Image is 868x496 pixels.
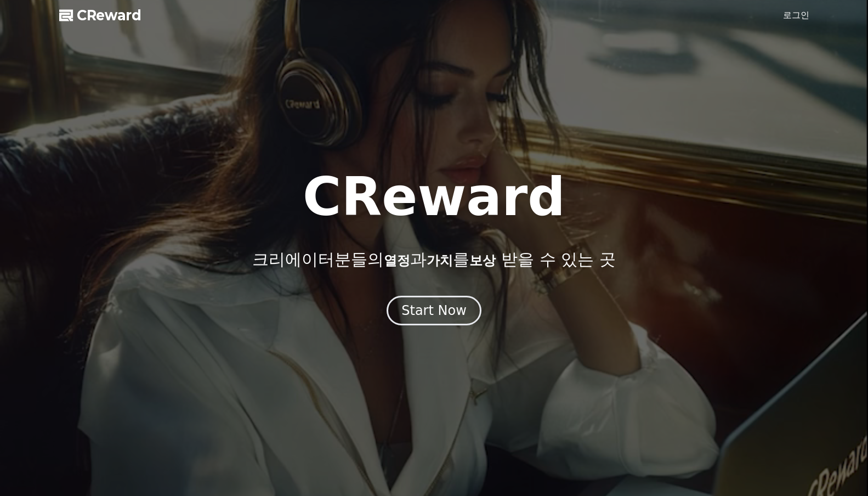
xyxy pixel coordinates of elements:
button: Start Now [387,296,481,325]
span: CReward [77,7,141,24]
span: 열정 [384,253,410,268]
h1: CReward [303,171,565,223]
div: Start Now [401,302,467,319]
a: 로그인 [783,9,809,22]
a: CReward [59,7,141,24]
span: 보상 [469,253,496,268]
p: 크리에이터분들의 과 를 받을 수 있는 곳 [252,250,615,269]
span: 가치 [427,253,453,268]
a: Start Now [387,307,481,317]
